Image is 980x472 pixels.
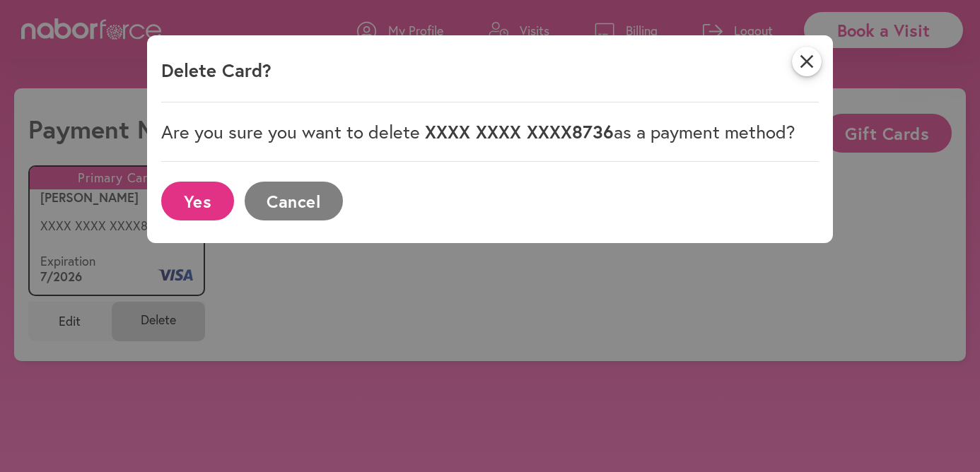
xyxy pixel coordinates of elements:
[792,47,822,76] i: close
[161,182,234,220] button: Yes
[425,119,614,143] span: XXXX XXXX XXXX 8736
[245,182,343,220] button: Cancel
[161,121,819,143] p: Are you sure you want to delete as a payment method?
[161,58,272,82] p: Delete Card?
